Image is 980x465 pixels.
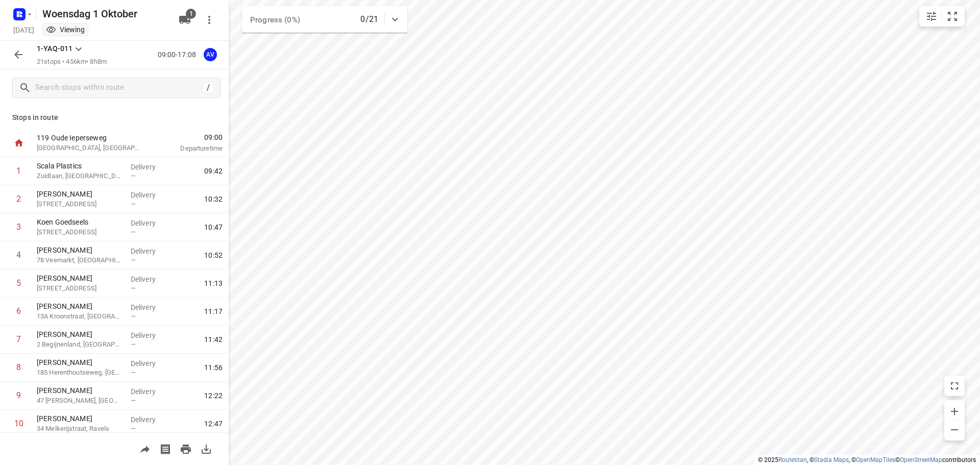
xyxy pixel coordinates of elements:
p: [GEOGRAPHIC_DATA], [GEOGRAPHIC_DATA] [37,143,143,153]
span: 10:52 [204,250,223,260]
p: [PERSON_NAME] [37,273,122,283]
p: [PERSON_NAME] [37,413,122,424]
p: Delivery [131,274,168,284]
span: — [131,425,136,432]
p: Delivery [131,302,168,312]
button: Map settings [921,6,942,27]
p: Scala Plastics [37,161,122,171]
span: 11:17 [204,306,223,316]
div: Progress (0%)0/21 [242,6,407,33]
div: 1 [16,166,21,176]
div: 9 [16,390,21,400]
span: — [131,312,136,320]
span: Assigned to Axel Verzele [200,50,220,59]
span: Share route [135,444,155,453]
p: [PERSON_NAME] [37,329,122,339]
span: — [131,228,136,236]
p: Koen Goedseels [37,217,122,227]
div: 5 [16,278,21,288]
span: 10:32 [204,194,223,204]
p: 13A Kroonstraat, [GEOGRAPHIC_DATA][PERSON_NAME] [37,311,122,322]
div: 4 [16,250,21,260]
span: — [131,340,136,348]
p: Delivery [131,218,168,228]
button: More [199,10,219,30]
p: [PERSON_NAME] [37,301,122,311]
div: 7 [16,334,21,344]
p: 78 Veemarkt, [GEOGRAPHIC_DATA] [37,255,122,265]
span: — [131,397,136,404]
span: Download route [196,444,216,453]
p: 2 Begijnenland, [GEOGRAPHIC_DATA] [37,339,122,350]
p: Delivery [131,386,168,397]
span: — [131,172,136,180]
a: Stadia Maps [814,456,849,463]
span: 12:22 [204,390,223,401]
p: 09:00-17:08 [158,50,200,60]
p: Delivery [131,358,168,369]
a: OpenMapTiles [856,456,895,463]
span: 11:13 [204,278,223,288]
p: 0/21 [360,13,378,26]
p: 34 Melkerijstraat, Ravels [37,424,122,434]
span: Print route [176,444,196,453]
p: 1-YAQ-011 [37,43,72,54]
span: — [131,284,136,292]
div: You are currently in view mode. To make any changes, go to edit project. [46,25,85,35]
input: Search stops within route [35,80,203,96]
p: [PERSON_NAME] [37,357,122,368]
p: Departure time [155,143,223,154]
a: OpenStreetMap [900,456,942,463]
span: 1 [186,9,196,19]
p: 185 Herenthoutseweg, Herentals [37,368,122,378]
p: [PERSON_NAME] [37,245,122,255]
span: — [131,200,136,208]
button: 1 [175,10,195,30]
div: 2 [16,194,21,204]
a: Routetitan [778,456,807,463]
span: 10:47 [204,222,223,232]
p: Delivery [131,414,168,425]
div: small contained button group [919,6,965,27]
p: Delivery [131,190,168,200]
p: Delivery [131,162,168,172]
span: 09:00 [155,132,223,142]
div: 6 [16,306,21,316]
p: 47 [PERSON_NAME], [GEOGRAPHIC_DATA] [37,396,122,406]
p: 119 Oude Ieperseweg [37,133,143,143]
span: — [131,256,136,264]
p: [PERSON_NAME] [37,385,122,396]
div: 3 [16,222,21,232]
p: Stops in route [12,112,216,123]
span: 11:42 [204,334,223,345]
span: 09:42 [204,166,223,176]
p: 128 Blaasveldstraat, Willebroek [37,199,122,209]
span: Progress (0%) [250,15,300,25]
p: Delivery [131,246,168,256]
p: [STREET_ADDRESS] [37,283,122,293]
p: 21 stops • 456km • 8h8m [37,57,107,67]
div: 10 [14,419,23,428]
div: / [203,82,214,93]
div: 8 [16,362,21,372]
p: [PERSON_NAME] [37,189,122,199]
span: 11:56 [204,362,223,373]
p: Delivery [131,330,168,340]
span: 12:47 [204,419,223,429]
li: © 2025 , © , © © contributors [758,456,976,463]
p: [STREET_ADDRESS] [37,227,122,237]
p: Zuidlaan, [GEOGRAPHIC_DATA] [37,171,122,181]
span: Print shipping labels [155,444,176,453]
span: — [131,369,136,376]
